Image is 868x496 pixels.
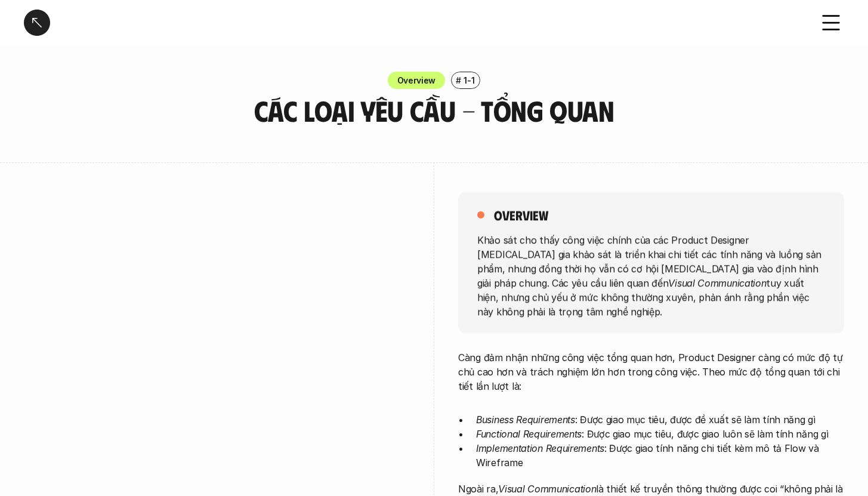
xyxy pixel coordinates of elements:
[476,414,575,426] em: Business Requirements
[476,412,844,427] p: : Được giao mục tiêu, được đề xuất sẽ làm tính năng gì
[181,95,688,127] h3: Các loại yêu cầu - Tổng quan
[476,442,604,454] em: Implementation Requirements
[397,74,436,87] p: Overview
[476,441,844,470] p: : Được giao tính năng chi tiết kèm mô tả Flow và Wireframe
[464,74,474,87] p: 1-1
[456,76,461,85] h6: #
[458,350,844,393] p: Càng đảm nhận những công việc tổng quan hơn, Product Designer càng có mức độ tự chủ cao hơn và tr...
[477,232,825,318] p: Khảo sát cho thấy công việc chính của các Product Designer [MEDICAL_DATA] gia khảo sát là triển k...
[498,483,596,495] em: Visual Communication
[476,428,582,440] em: Functional Requirements
[668,276,766,288] em: Visual Communication
[494,207,548,223] h5: overview
[476,427,844,441] p: : Được giao mục tiêu, được giao luôn sẽ làm tính năng gì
